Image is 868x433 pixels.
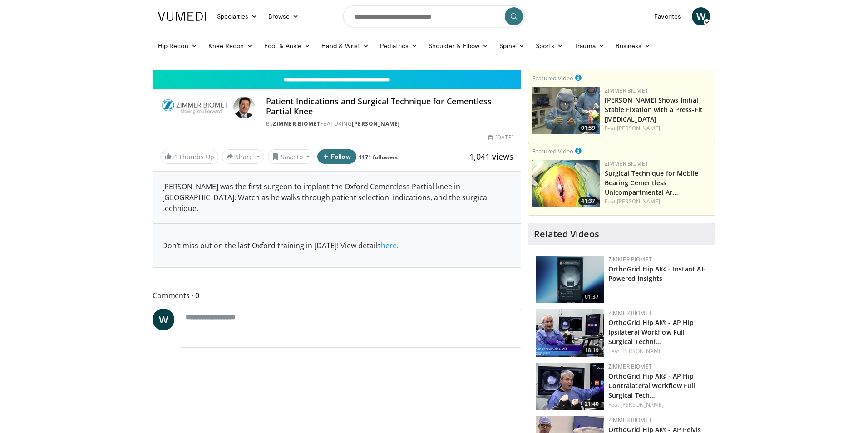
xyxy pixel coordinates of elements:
a: Zimmer Biomet [608,363,652,370]
div: [PERSON_NAME] was the first surgeon to implant the Oxford Cementless Partial knee in [GEOGRAPHIC_... [153,172,521,223]
p: Don’t miss out on the last Oxford training in [DATE]! View details . [162,240,512,251]
a: OrthoGrid Hip AI® - AP Hip Ipsilateral Workflow Full Surgical Techni… [608,318,694,346]
a: Zimmer Biomet [608,256,652,263]
a: Zimmer Biomet [605,160,648,167]
img: VuMedi Logo [158,12,206,21]
input: Search topics, interventions [343,5,525,27]
a: 18:19 [536,309,604,357]
span: Comments 0 [153,290,521,301]
a: Surgical Technique for Mobile Bearing Cementless Unicompartmental Ar… [605,169,699,197]
a: 01:59 [532,87,600,134]
a: Knee Recon [203,37,259,55]
small: Featured Video [532,147,573,155]
a: [PERSON_NAME] [621,347,664,355]
img: Avatar [233,97,255,118]
img: Zimmer Biomet [160,97,230,118]
a: W [692,7,710,25]
a: [PERSON_NAME] [621,401,664,408]
a: [PERSON_NAME] [617,197,660,205]
a: Sports [530,37,569,55]
a: Specialties [212,7,263,25]
small: Featured Video [532,74,573,82]
h4: Related Videos [534,229,599,240]
div: Feat. [605,124,711,133]
h4: Patient Indications and Surgical Technique for Cementless Partial Knee [266,97,513,116]
a: 1171 followers [359,153,398,161]
a: Zimmer Biomet [608,309,652,317]
button: Share [222,149,264,164]
a: Hand & Wrist [316,37,375,55]
div: [DATE] [488,133,513,142]
span: 4 [173,153,177,161]
a: Spine [494,37,530,55]
a: Browse [263,7,305,25]
a: Business [610,37,656,55]
a: 4 Thumbs Up [160,150,218,164]
a: here [381,241,397,251]
a: OrthoGrid Hip AI® - AP Hip Contralateral Workflow Full Surgical Tech… [608,372,695,399]
img: 96a9cbbb-25ee-4404-ab87-b32d60616ad7.150x105_q85_crop-smart_upscale.jpg [536,363,604,410]
span: 01:37 [582,293,602,301]
button: Save to [268,149,314,164]
span: 1,041 views [469,151,513,162]
div: Feat. [605,197,711,206]
img: 827ba7c0-d001-4ae6-9e1c-6d4d4016a445.150x105_q85_crop-smart_upscale.jpg [532,160,600,207]
a: 01:37 [536,256,604,303]
span: 21:40 [582,400,602,408]
a: Trauma [569,37,610,55]
a: Zimmer Biomet [608,416,652,424]
a: [PERSON_NAME] Shows Initial Stable Fixation with a Press-Fit [MEDICAL_DATA] [605,96,703,123]
a: 41:37 [532,160,600,207]
img: 51d03d7b-a4ba-45b7-9f92-2bfbd1feacc3.150x105_q85_crop-smart_upscale.jpg [536,256,604,303]
a: Pediatrics [375,37,423,55]
span: 01:59 [578,124,598,132]
div: By FEATURING [266,120,513,128]
a: Foot & Ankle [259,37,316,55]
a: W [153,309,174,330]
img: 503c3a3d-ad76-4115-a5ba-16c0230cde33.150x105_q85_crop-smart_upscale.jpg [536,309,604,357]
a: 21:40 [536,363,604,410]
img: 6bc46ad6-b634-4876-a934-24d4e08d5fac.150x105_q85_crop-smart_upscale.jpg [532,87,600,134]
div: Feat. [608,347,708,355]
a: Favorites [649,7,686,25]
a: Hip Recon [153,37,203,55]
a: OrthoGrid Hip AI® - Instant AI-Powered Insights [608,265,705,283]
a: [PERSON_NAME] [352,120,400,128]
a: Zimmer Biomet [605,87,648,94]
button: Follow [317,149,356,164]
span: 41:37 [578,197,598,205]
a: Shoulder & Elbow [423,37,494,55]
span: 18:19 [582,346,602,354]
div: Feat. [608,401,708,409]
a: Zimmer Biomet [273,120,321,128]
a: [PERSON_NAME] [617,124,660,132]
